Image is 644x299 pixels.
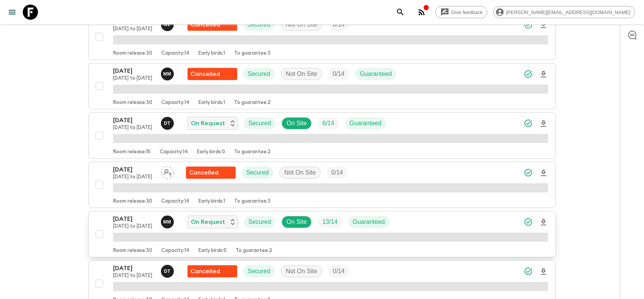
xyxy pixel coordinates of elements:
[360,69,392,79] p: Guaranteed
[161,168,174,175] span: Assign pack leader
[186,167,236,179] div: Flash Pack cancellation
[243,265,275,277] div: Secured
[333,20,345,29] p: 0 / 14
[88,63,556,109] button: [DATE][DATE] to [DATE]Maddy MooreFlash Pack cancellationSecuredNot On SiteTrip FillGuaranteedRoom...
[328,19,349,31] div: Trip Fill
[5,5,20,20] button: menu
[539,70,548,79] svg: Download Onboarding
[539,267,548,276] svg: Download Onboarding
[282,216,312,228] div: On Site
[234,50,271,57] p: To guarantee: 3
[161,216,175,228] button: MM
[113,223,155,230] p: [DATE] to [DATE]
[161,70,175,76] span: Maddy Moore
[524,69,533,79] svg: Synced Successfully
[287,119,307,128] p: On Site
[113,198,152,205] p: Room release: 30
[113,214,155,223] p: [DATE]
[113,116,155,125] p: [DATE]
[524,119,533,128] svg: Synced Successfully
[161,248,189,254] p: Capacity: 14
[198,50,225,57] p: Early birds: 1
[187,68,237,80] div: Flash Pack cancellation
[113,165,155,174] p: [DATE]
[198,198,225,205] p: Early birds: 1
[318,216,342,228] div: Trip Fill
[249,217,271,227] p: Secured
[197,149,225,155] p: Early birds: 0
[435,6,487,18] a: Give feedback
[524,168,533,177] svg: Synced Successfully
[281,68,322,80] div: Not On Site
[198,248,227,254] p: Early birds: 0
[164,120,170,126] p: D T
[236,248,272,254] p: To guarantee: 2
[393,5,408,20] button: search adventures
[328,68,349,80] div: Trip Fill
[281,265,322,277] div: Not On Site
[161,198,189,205] p: Capacity: 14
[248,267,271,276] p: Secured
[353,217,385,227] p: Guaranteed
[191,69,220,79] p: Cancelled
[189,168,219,177] p: Cancelled
[191,20,220,29] p: Cancelled
[161,100,189,106] p: Capacity: 14
[322,217,337,227] p: 13 / 14
[113,66,155,76] p: [DATE]
[191,267,220,276] p: Cancelled
[333,267,345,276] p: 0 / 14
[539,119,548,128] svg: Download Onboarding
[284,168,316,177] p: Not On Site
[539,20,548,30] svg: Download Onboarding
[322,119,334,128] p: 6 / 14
[286,267,317,276] p: Not On Site
[333,69,345,79] p: 0 / 14
[242,167,274,179] div: Secured
[113,248,152,254] p: Room release: 30
[88,14,556,60] button: [DATE][DATE] to [DATE]Noeline van den BergFlash Pack cancellationSecuredNot On SiteTrip FillRoom ...
[191,119,225,128] p: On Request
[88,211,556,257] button: [DATE][DATE] to [DATE]Maddy MooreOn RequestSecuredOn SiteTrip FillGuaranteedRoom release:30Capaci...
[163,71,171,77] p: M M
[113,76,155,82] p: [DATE] to [DATE]
[163,219,171,225] p: M M
[161,20,175,27] span: Noeline van den Berg
[187,265,237,277] div: Flash Pack cancellation
[191,217,225,227] p: On Request
[248,20,271,29] p: Secured
[539,218,548,227] svg: Download Onboarding
[161,50,189,57] p: Capacity: 14
[113,100,152,106] p: Room release: 30
[318,117,339,129] div: Trip Fill
[447,9,487,15] span: Give feedback
[286,69,317,79] p: Not On Site
[234,149,271,155] p: To guarantee: 2
[160,149,188,155] p: Capacity: 14
[524,20,533,29] svg: Synced Successfully
[286,20,317,29] p: Not On Site
[88,112,556,159] button: [DATE][DATE] to [DATE]Devlin TikiTikiOn RequestSecuredOn SiteTrip FillGuaranteedRoom release:15Ca...
[281,19,322,31] div: Not On Site
[287,217,307,227] p: On Site
[243,68,275,80] div: Secured
[113,264,155,273] p: [DATE]
[244,216,276,228] div: Secured
[187,19,237,31] div: Flash Pack cancellation
[113,149,151,155] p: Room release: 15
[113,273,155,279] p: [DATE] to [DATE]
[249,119,271,128] p: Secured
[327,167,348,179] div: Trip Fill
[113,174,155,180] p: [DATE] to [DATE]
[502,9,635,15] span: [PERSON_NAME][EMAIL_ADDRESS][DOMAIN_NAME]
[234,198,271,205] p: To guarantee: 3
[539,168,548,178] svg: Download Onboarding
[161,218,175,224] span: Maddy Moore
[246,168,269,177] p: Secured
[161,265,175,278] button: DT
[198,100,225,106] p: Early birds: 1
[164,268,170,274] p: D T
[113,50,152,57] p: Room release: 30
[350,119,382,128] p: Guaranteed
[524,267,533,276] svg: Synced Successfully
